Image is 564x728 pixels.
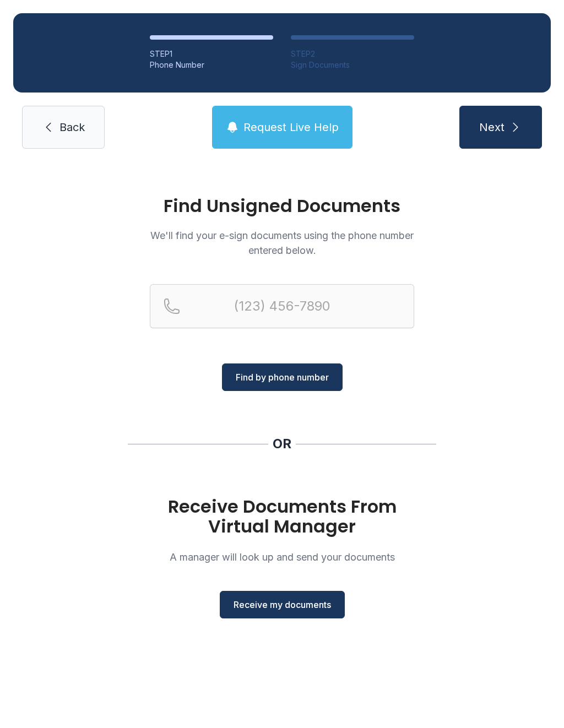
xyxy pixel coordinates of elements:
p: A manager will look up and send your documents [150,550,414,564]
div: OR [273,435,291,453]
div: Sign Documents [291,59,414,70]
input: Reservation phone number [150,284,414,328]
div: STEP 1 [150,48,273,59]
h1: Receive Documents From Virtual Manager [150,497,414,536]
div: STEP 2 [291,48,414,59]
span: Receive my documents [234,598,331,611]
span: Next [479,119,505,135]
div: Phone Number [150,59,273,70]
p: We'll find your e-sign documents using the phone number entered below. [150,228,414,258]
span: Back [59,119,85,135]
span: Request Live Help [243,119,339,135]
span: Find by phone number [236,371,329,384]
h1: Find Unsigned Documents [150,197,414,215]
